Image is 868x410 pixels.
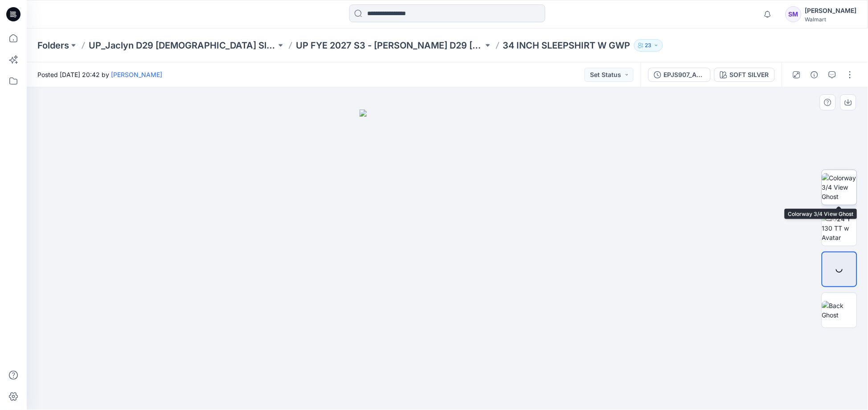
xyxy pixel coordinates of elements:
p: 23 [645,41,652,50]
div: Walmart [805,16,857,23]
img: 2024 Y 130 TT w Avatar [822,214,857,242]
button: EPJS907_ADM_34 INCH SLEEPSHIRT W GWP [648,68,711,82]
button: Details [807,68,822,82]
a: [PERSON_NAME] [111,71,162,78]
div: SOFT SILVER [730,70,769,80]
img: Colorway 3/4 View Ghost [822,173,857,201]
button: 23 [634,39,663,52]
a: UP FYE 2027 S3 - [PERSON_NAME] D29 [DEMOGRAPHIC_DATA] Sleepwear [296,39,483,52]
div: SM [786,6,802,22]
img: Back Ghost [822,301,857,320]
a: UP_Jaclyn D29 [DEMOGRAPHIC_DATA] Sleep [89,39,276,52]
div: [PERSON_NAME] [805,5,857,16]
span: Posted [DATE] 20:42 by [37,70,162,79]
p: 34 INCH SLEEPSHIRT W GWP [503,39,631,52]
div: EPJS907_ADM_34 INCH SLEEPSHIRT W GWP [664,70,705,80]
a: Folders [37,39,69,52]
button: SOFT SILVER [714,68,775,82]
